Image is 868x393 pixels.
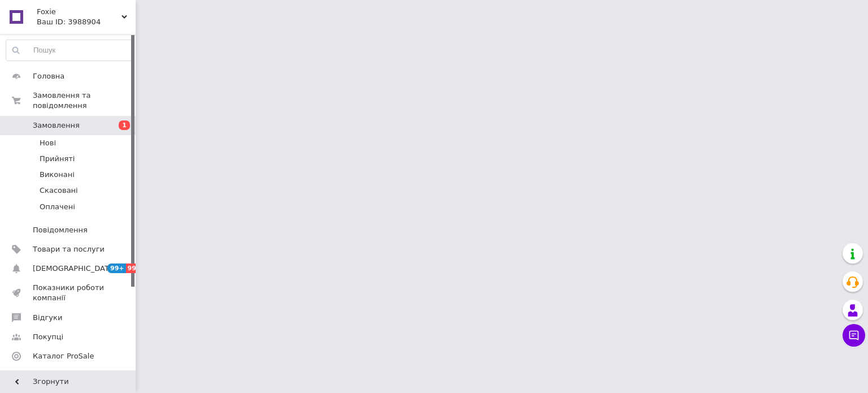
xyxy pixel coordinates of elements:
span: Прийняті [40,154,75,164]
span: Виконані [40,170,75,180]
span: Головна [33,71,64,81]
input: Пошук [6,40,133,61]
span: Показники роботи компанії [33,283,105,303]
span: [DEMOGRAPHIC_DATA] [33,264,116,274]
span: Скасовані [40,185,78,196]
span: Товари та послуги [33,244,105,254]
span: 1 [119,120,130,130]
span: 99+ [126,264,145,273]
span: Замовлення та повідомлення [33,90,136,111]
span: Каталог ProSale [33,351,94,361]
span: Покупці [33,332,63,342]
span: Повідомлення [33,225,88,235]
span: Відгуки [33,313,62,323]
span: Foxie [37,7,121,17]
span: 99+ [107,264,126,273]
div: Ваш ID: 3988904 [37,17,136,27]
span: Замовлення [33,120,80,131]
button: Чат з покупцем [843,324,865,347]
span: Оплачені [40,202,75,212]
span: Нові [40,138,56,148]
